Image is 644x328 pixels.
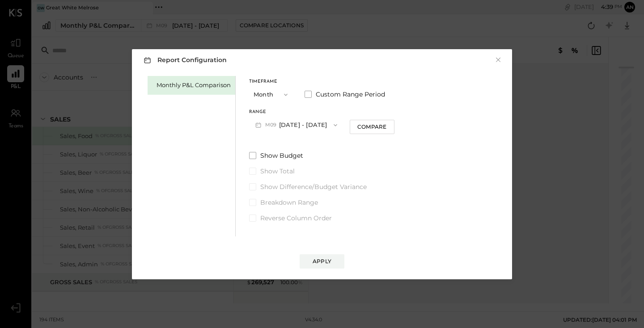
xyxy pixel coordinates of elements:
span: Show Difference/Budget Variance [260,182,367,191]
div: Range [249,110,343,114]
div: Timeframe [249,80,294,84]
button: Month [249,86,294,103]
div: Monthly P&L Comparison [157,81,231,89]
button: Apply [300,254,344,269]
span: Breakdown Range [260,198,318,207]
span: Show Total [260,167,295,176]
button: × [494,55,502,64]
h3: Report Configuration [142,55,227,66]
span: Reverse Column Order [260,214,332,223]
span: Show Budget [260,151,303,160]
span: M09 [265,122,279,129]
div: Apply [313,257,331,265]
button: Compare [350,120,394,134]
div: Compare [357,123,386,130]
button: M09[DATE] - [DATE] [249,117,343,133]
span: Custom Range Period [316,90,385,99]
